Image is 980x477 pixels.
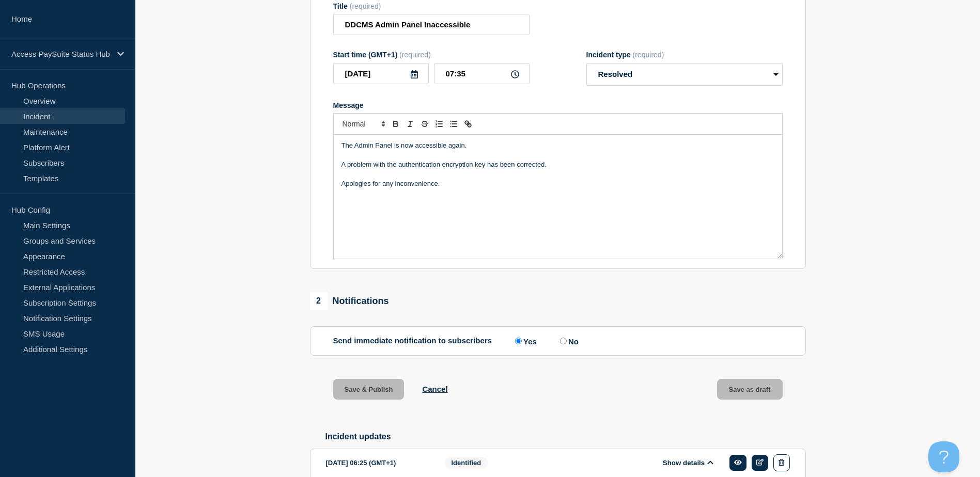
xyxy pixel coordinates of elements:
button: Toggle strikethrough text [417,118,432,130]
input: Yes [515,338,522,344]
div: Title [333,2,530,10]
span: (required) [399,51,431,59]
div: Send immediate notification to subscribers [333,336,783,346]
input: Title [333,14,530,35]
div: Message [333,101,783,109]
button: Toggle ordered list [432,118,446,130]
div: Notifications [310,292,389,310]
h2: Incident updates [325,432,806,441]
p: Apologies for any inconvenience. [341,179,774,188]
label: No [557,336,579,346]
div: Start time (GMT+1) [333,51,530,59]
p: The Admin Panel is now accessible again. [341,141,774,150]
span: (required) [350,2,381,10]
div: Incident type [586,51,783,59]
button: Toggle bulleted list [446,118,461,130]
p: A problem with the authentication encryption key has been corrected. [341,160,774,169]
span: (required) [633,51,664,59]
input: HH:MM [434,63,530,84]
label: Yes [512,336,537,346]
select: Incident type [586,63,783,86]
input: YYYY-MM-DD [333,63,429,84]
p: Send immediate notification to subscribers [333,336,492,346]
span: Identified [445,457,488,469]
button: Save & Publish [333,379,405,400]
span: 2 [310,292,328,310]
button: Toggle italic text [403,118,417,130]
button: Cancel [422,385,447,393]
div: [DATE] 06:25 (GMT+1) [326,454,429,471]
input: No [560,338,567,344]
button: Save as draft [717,379,783,400]
button: Toggle link [461,118,475,130]
div: Message [334,135,782,259]
p: Access PaySuite Status Hub [11,50,111,58]
iframe: Help Scout Beacon - Open [928,441,959,472]
button: Toggle bold text [388,118,403,130]
button: Show details [660,458,717,467]
span: Font size [338,118,388,130]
